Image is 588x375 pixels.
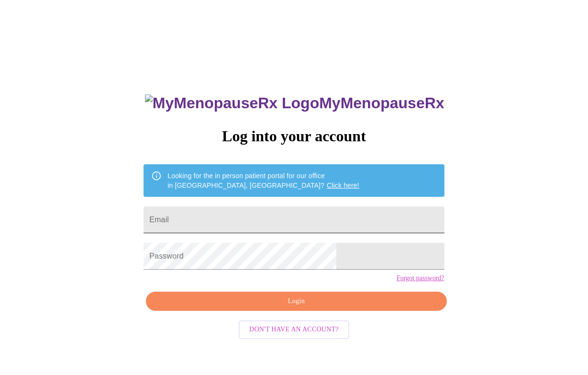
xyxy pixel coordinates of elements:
[239,320,349,339] button: Don't have an account?
[236,325,352,333] a: Don't have an account?
[397,274,444,282] a: Forgot password?
[249,324,339,336] span: Don't have an account?
[144,127,444,145] h3: Log into your account
[145,94,444,112] h3: MyMenopauseRx
[145,94,319,112] img: MyMenopauseRx Logo
[146,292,446,311] button: Login
[167,167,359,194] div: Looking for the in person patient portal for our office in [GEOGRAPHIC_DATA], [GEOGRAPHIC_DATA]?
[327,182,359,189] a: Click here!
[157,295,435,307] span: Login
